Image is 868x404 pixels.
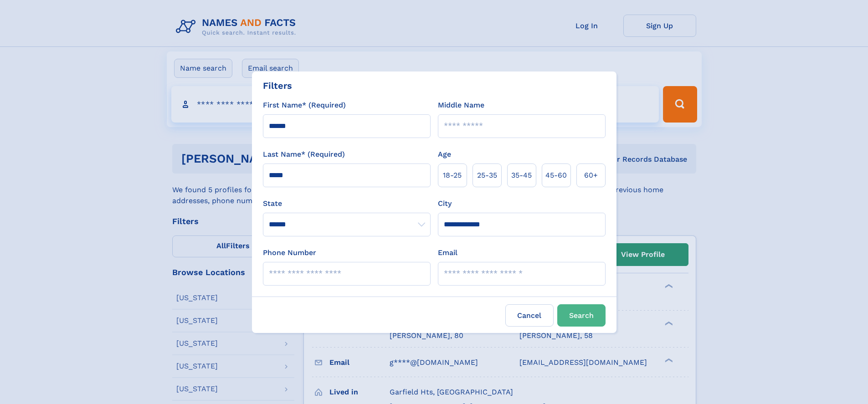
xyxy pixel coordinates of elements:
[584,170,598,181] span: 60+
[505,304,554,327] label: Cancel
[438,100,484,111] label: Middle Name
[438,198,452,209] label: City
[477,170,497,181] span: 25‑35
[545,170,567,181] span: 45‑60
[438,247,457,258] label: Email
[511,170,532,181] span: 35‑45
[443,170,462,181] span: 18‑25
[263,247,316,258] label: Phone Number
[263,100,346,111] label: First Name* (Required)
[557,304,606,327] button: Search
[263,149,345,160] label: Last Name* (Required)
[263,79,292,92] div: Filters
[263,198,431,209] label: State
[438,149,451,160] label: Age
